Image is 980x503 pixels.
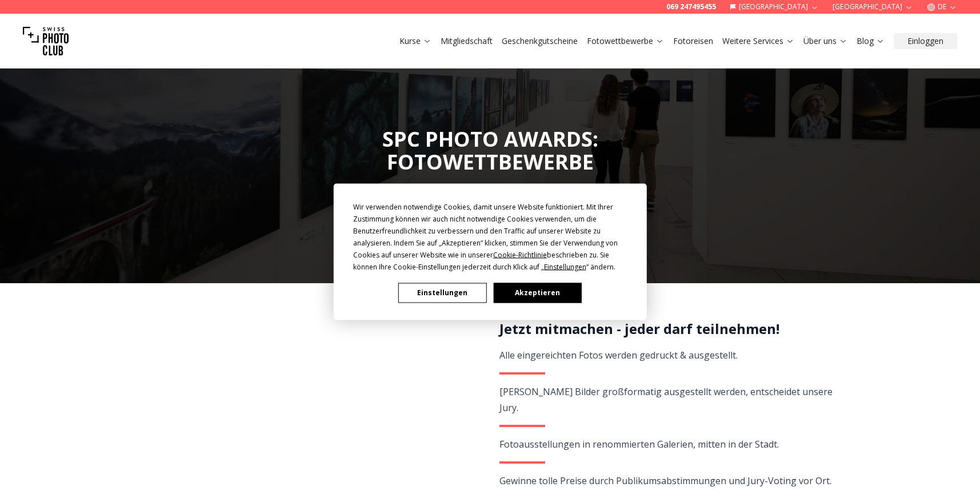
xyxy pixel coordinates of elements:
div: Cookie Consent Prompt [333,183,646,320]
button: Einstellungen [398,283,486,303]
button: Akzeptieren [493,283,581,303]
span: Einstellungen [544,261,586,271]
span: Cookie-Richtlinie [493,250,547,259]
div: Wir verwenden notwendige Cookies, damit unsere Website funktioniert. Mit Ihrer Zustimmung können ... [353,200,627,272]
